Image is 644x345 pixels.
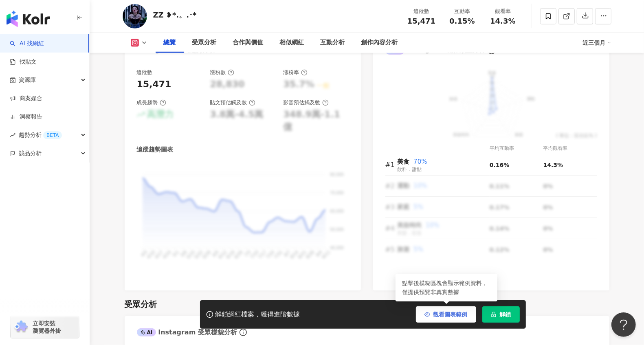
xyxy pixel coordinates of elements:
[137,328,237,337] div: Instagram 受眾樣貌分析
[123,4,147,29] img: KOL Avatar
[413,158,427,165] span: 70%
[19,126,62,144] span: 趨勢分析
[10,58,37,66] a: 找貼文
[137,78,171,91] div: 15,471
[19,71,36,89] span: 資源庫
[490,145,543,152] div: 平均互動率
[43,131,62,139] div: BETA
[280,38,304,48] div: 相似網紅
[125,299,157,310] div: 受眾分析
[407,17,435,25] span: 15,471
[482,306,520,323] button: 解鎖
[491,312,497,317] span: lock
[10,94,42,103] a: 商案媒合
[13,321,29,334] img: chrome extension
[385,160,398,170] div: #1
[210,99,255,106] div: 貼文預估觸及數
[10,132,15,138] span: rise
[192,38,217,48] div: 受眾分析
[543,145,597,152] div: 平均觀看率
[398,158,410,165] span: 美食
[433,311,468,318] span: 觀看圖表範例
[137,99,166,106] div: 成長趨勢
[543,162,563,168] span: 14.3%
[490,162,510,168] span: 0.16%
[153,10,197,20] div: ZZ ❥*.。.･*
[490,17,515,25] span: 14.3%
[215,310,300,319] div: 解鎖網紅檔案，獲得進階數據
[238,327,248,337] span: info-circle
[406,7,437,15] div: 追蹤數
[488,7,519,15] div: 觀看率
[447,7,478,15] div: 互動率
[33,320,61,334] span: 立即安裝 瀏覽器外掛
[10,113,42,121] a: 洞察報告
[7,11,50,27] img: logo
[416,306,476,323] button: 觀看圖表範例
[284,99,329,106] div: 影音預估觸及數
[449,17,475,25] span: 0.15%
[321,38,345,48] div: 互動分析
[398,167,422,172] span: 飲料．甜點
[500,311,511,318] span: 解鎖
[210,69,234,76] div: 漲粉數
[233,38,264,48] div: 合作與價值
[361,38,398,48] div: 創作內容分析
[284,69,308,76] div: 漲粉率
[583,36,611,49] div: 近三個月
[396,274,497,301] div: 點擊後模糊區塊會顯示範例資料，僅提供預覽非真實數據
[164,38,176,48] div: 總覽
[137,69,153,76] div: 追蹤數
[137,328,156,336] div: AI
[11,316,79,338] a: chrome extension立即安裝 瀏覽器外掛
[19,144,42,163] span: 競品分析
[10,40,44,48] a: searchAI 找網紅
[137,145,174,154] div: 追蹤趨勢圖表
